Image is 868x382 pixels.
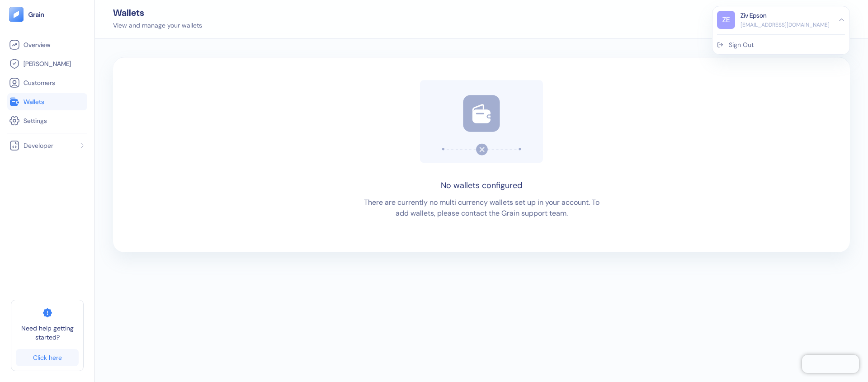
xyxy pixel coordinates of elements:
a: [PERSON_NAME] [9,58,85,69]
a: Wallets [9,96,85,107]
span: Wallets [24,97,44,106]
a: Overview [9,39,85,50]
span: [PERSON_NAME] [24,59,71,68]
div: ZE [717,11,735,29]
img: logo [28,11,45,18]
div: Click here [33,354,62,361]
div: No wallets configured [441,179,522,192]
div: Ziv Epson [741,11,767,20]
a: Customers [9,77,85,88]
span: Settings [24,116,47,125]
div: Wallets [113,8,202,17]
img: No wallets [420,80,543,163]
a: Settings [9,115,85,126]
div: [EMAIL_ADDRESS][DOMAIN_NAME] [741,21,830,29]
div: There are currently no multi currency wallets set up in your account. To add wallets, please cont... [357,197,606,219]
div: Sign Out [729,40,754,50]
span: Developer [24,141,53,150]
div: View and manage your wallets [113,21,202,30]
span: Overview [24,40,50,49]
img: logo-tablet-V2.svg [9,7,24,22]
span: Need help getting started? [16,324,79,342]
span: Customers [24,78,55,87]
iframe: Chatra live chat [802,355,859,373]
a: Click here [16,349,79,366]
